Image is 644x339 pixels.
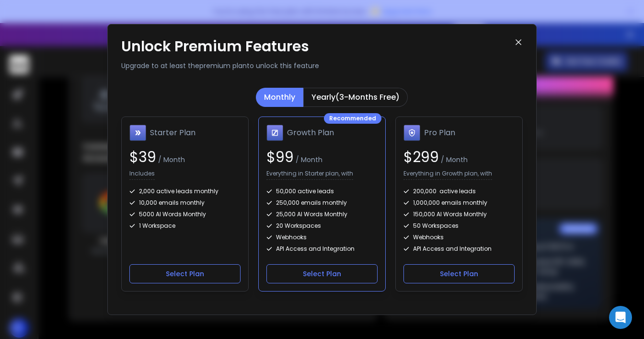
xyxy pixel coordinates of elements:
[129,147,156,167] span: $ 39
[403,147,439,167] span: $ 299
[403,210,515,218] div: 150,000 AI Words Monthly
[121,61,514,70] p: Upgrade to at least the premium plan to unlock this feature
[129,187,241,195] div: 2,000 active leads monthly
[266,245,378,253] div: API Access and Integration
[266,234,378,241] div: Webhooks
[266,170,353,180] p: Everything in Starter plan, with
[403,187,515,195] div: 200,000 active leads
[439,155,468,164] span: / Month
[129,210,241,218] div: 5000 AI Words Monthly
[129,264,241,283] button: Select Plan
[266,125,283,141] img: Growth Plan icon
[403,234,515,241] div: Webhooks
[424,127,455,139] h1: Pro Plan
[129,170,155,180] p: Includes
[403,222,515,230] div: 50 Workspaces
[256,88,303,107] button: Monthly
[403,199,515,207] div: 1,000,000 emails monthly
[324,113,381,124] div: Recommended
[129,199,241,207] div: 10,000 emails monthly
[266,187,378,195] div: 50,000 active leads
[266,222,378,230] div: 20 Workspaces
[609,306,632,329] div: Open Intercom Messenger
[403,170,492,180] p: Everything in Growth plan, with
[303,88,408,107] button: Yearly(3-Months Free)
[266,210,378,218] div: 25,000 AI Words Monthly
[156,155,185,164] span: / Month
[266,264,378,283] button: Select Plan
[129,222,241,230] div: 1 Workspace
[403,125,420,141] img: Pro Plan icon
[121,38,514,55] h1: Unlock Premium Features
[403,245,515,253] div: API Access and Integration
[287,127,334,139] h1: Growth Plan
[266,199,378,207] div: 250,000 emails monthly
[129,125,146,141] img: Starter Plan icon
[150,127,195,139] h1: Starter Plan
[266,147,294,167] span: $ 99
[403,264,515,283] button: Select Plan
[294,155,322,164] span: / Month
